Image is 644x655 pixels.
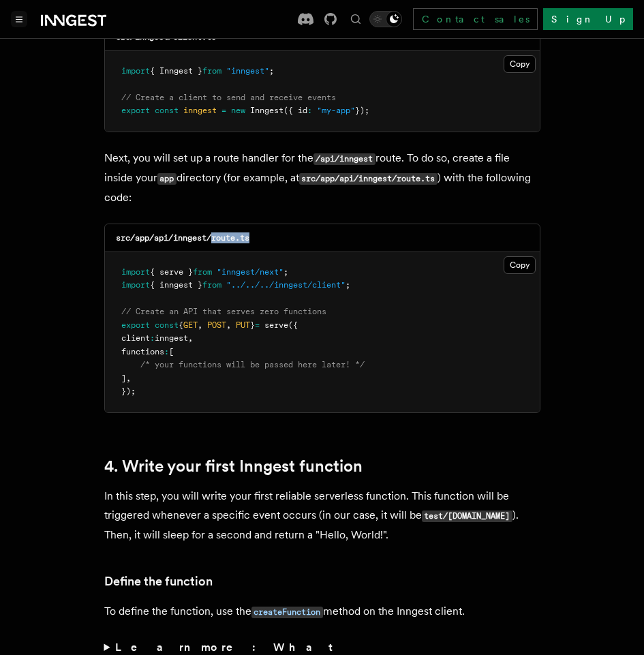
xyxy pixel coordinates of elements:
[317,106,355,115] span: "my-app"
[116,233,249,243] code: src/app/api/inngest/route.ts
[226,66,269,76] span: "inngest"
[207,320,226,330] span: POST
[121,106,150,115] span: export
[283,106,307,115] span: ({ id
[157,173,177,185] code: app
[221,106,226,115] span: =
[121,386,136,396] span: });
[251,605,323,618] a: createFunction
[150,267,193,277] span: { serve }
[299,173,438,185] code: src/app/api/inngest/route.ts
[217,267,283,277] span: "inngest/next"
[121,333,150,343] span: client
[11,11,27,27] button: Toggle navigation
[155,333,188,343] span: inngest
[198,320,202,330] span: ,
[104,149,540,207] p: Next, you will set up a route handler for the route. To do so, create a file inside your director...
[288,320,298,330] span: ({
[126,374,131,383] span: ,
[150,333,155,343] span: :
[188,333,193,343] span: ,
[226,320,231,330] span: ,
[121,320,150,330] span: export
[250,320,255,330] span: }
[193,267,212,277] span: from
[164,347,169,356] span: :
[250,106,283,115] span: Inngest
[179,320,183,330] span: {
[104,602,540,622] p: To define the function, use the method on the Inngest client.
[104,457,363,476] a: 4. Write your first Inngest function
[307,106,312,115] span: :
[236,320,250,330] span: PUT
[283,267,288,277] span: ;
[121,307,326,316] span: // Create an API that serves zero functions
[104,487,540,545] p: In this step, you will write your first reliable serverless function. This function will be trigg...
[155,106,179,115] span: const
[104,572,213,591] a: Define the function
[155,320,179,330] span: const
[121,374,126,383] span: ]
[226,280,346,290] span: "../../../inngest/client"
[183,106,217,115] span: inngest
[355,106,369,115] span: });
[369,11,402,27] button: Toggle dark mode
[413,8,538,30] a: Contact sales
[231,106,245,115] span: new
[504,55,536,73] button: Copy
[346,280,350,290] span: ;
[504,256,536,274] button: Copy
[140,360,365,369] span: /* your functions will be passed here later! */
[121,93,336,102] span: // Create a client to send and receive events
[255,320,260,330] span: =
[150,280,202,290] span: { inngest }
[121,267,150,277] span: import
[150,66,202,76] span: { Inngest }
[251,607,323,618] code: createFunction
[121,347,164,356] span: functions
[202,280,221,290] span: from
[313,153,375,165] code: /api/inngest
[348,11,364,27] button: Find something...
[264,320,288,330] span: serve
[121,66,150,76] span: import
[202,66,221,76] span: from
[183,320,198,330] span: GET
[543,8,633,30] a: Sign Up
[269,66,274,76] span: ;
[116,32,216,42] code: src/inngest/client.ts
[422,511,512,522] code: test/[DOMAIN_NAME]
[169,347,174,356] span: [
[121,280,150,290] span: import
